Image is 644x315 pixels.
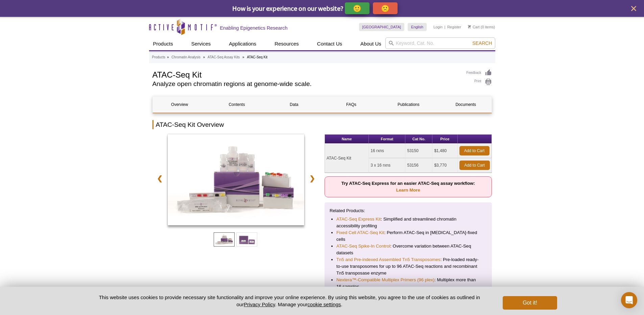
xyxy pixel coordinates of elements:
th: Format [369,135,405,144]
p: 🙁 [381,4,389,12]
td: $3,770 [432,158,457,173]
a: Overview [153,96,207,113]
a: Tn5 and Pre-indexed Assembled Tn5 Transposomes [336,256,440,263]
td: 53156 [405,158,432,173]
button: close [629,4,638,13]
a: ATAC-Seq Kit [168,134,305,227]
a: Resources [270,37,303,50]
a: Services [187,37,215,50]
input: Keyword, Cat. No. [385,37,495,49]
h1: ATAC-Seq Kit [152,69,460,79]
td: 3 x 16 rxns [369,158,405,173]
a: Add to Cart [459,161,490,170]
p: Related Products: [330,207,487,214]
a: English [408,23,427,31]
th: Cat No. [405,135,432,144]
img: Your Cart [468,25,471,28]
a: Privacy Policy [244,302,275,307]
button: Got it! [503,296,557,310]
a: ATAC-Seq Spike-In Control [336,243,390,250]
td: 53150 [405,144,432,158]
a: Applications [225,37,260,50]
h2: Enabling Epigenetics Research [220,25,288,31]
a: Publications [382,96,435,113]
li: (0 items) [468,23,495,31]
a: Chromatin Analysis [171,54,200,60]
a: Products [149,37,177,50]
td: $1,480 [432,144,457,158]
a: Register [447,25,461,29]
li: | [445,23,446,31]
a: Products [152,54,165,60]
a: ❯ [305,171,319,186]
a: [GEOGRAPHIC_DATA] [359,23,405,31]
span: How is your experience on our website? [232,4,343,12]
a: Add to Cart [459,146,490,155]
li: : Overcome variation between ATAC-Seq datasets [336,243,480,256]
a: Contents [210,96,264,113]
a: ATAC-Seq Assay Kits [208,54,240,60]
p: 🙂 [353,4,361,12]
a: Learn More [396,188,420,193]
a: About Us [356,37,385,50]
img: ATAC-Seq Kit [168,134,305,225]
li: : Multiplex more than 16 samples [336,277,480,290]
a: Print [467,78,492,86]
a: Nextera™-Compatible Multiplex Primers (96 plex) [336,277,434,283]
li: » [203,55,205,59]
li: » [242,55,244,59]
li: : Pre-loaded ready-to-use transposomes for up to 96 ATAC-Seq reactions and recombinant Tn5 transp... [336,256,480,277]
a: Fixed Cell ATAC-Seq Kit [336,229,384,236]
p: This website uses cookies to provide necessary site functionality and improve your online experie... [87,294,492,308]
td: ATAC-Seq Kit [325,144,369,173]
button: Search [470,40,494,46]
span: Search [472,40,492,46]
div: Open Intercom Messenger [621,292,637,308]
li: ATAC-Seq Kit [247,55,267,59]
li: : Simplified and streamlined chromatin accessibility profiling [336,216,480,229]
h2: Analyze open chromatin regions at genome-wide scale. [152,81,460,87]
a: Documents [439,96,493,113]
a: Cart [468,25,480,29]
a: Data [267,96,321,113]
td: 16 rxns [369,144,405,158]
a: ATAC-Seq Express Kit [336,216,381,223]
a: Feedback [467,69,492,77]
a: Contact Us [313,37,346,50]
button: cookie settings [307,302,341,307]
a: ❮ [152,171,167,186]
li: : Perform ATAC-Seq in [MEDICAL_DATA]-fixed cells [336,229,480,243]
a: Login [433,25,443,29]
th: Price [432,135,457,144]
strong: Try ATAC-Seq Express for an easier ATAC-Seq assay workflow: [341,181,475,193]
h2: ATAC-Seq Kit Overview [152,120,492,129]
th: Name [325,135,369,144]
a: FAQs [324,96,378,113]
li: » [167,55,169,59]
